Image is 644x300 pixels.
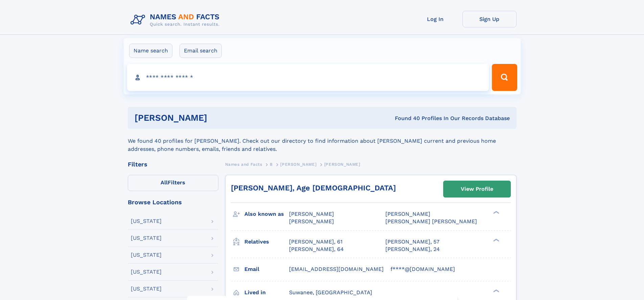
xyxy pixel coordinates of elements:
img: Logo Names and Facts [128,11,225,29]
h3: Email [244,263,289,275]
div: Found 40 Profiles In Our Records Database [301,115,510,122]
label: Filters [128,175,218,191]
span: [PERSON_NAME] [PERSON_NAME] [385,218,477,225]
input: search input [127,64,489,91]
div: Filters [128,161,218,167]
h3: Relatives [244,236,289,248]
a: Sign Up [462,11,517,27]
div: [US_STATE] [131,235,162,241]
a: Log In [408,11,462,27]
span: B [270,162,273,167]
label: Name search [129,44,172,58]
div: ❯ [492,210,500,215]
button: Search Button [492,64,517,91]
a: [PERSON_NAME], Age [DEMOGRAPHIC_DATA] [231,184,396,192]
a: View Profile [444,181,510,197]
span: [PERSON_NAME] [324,162,360,167]
div: [US_STATE] [131,269,162,275]
span: [PERSON_NAME] [385,211,430,217]
div: [US_STATE] [131,218,162,224]
span: [PERSON_NAME] [289,211,334,217]
div: [US_STATE] [131,286,162,292]
a: [PERSON_NAME], 57 [385,238,439,246]
a: [PERSON_NAME], 24 [385,246,440,253]
a: Names and Facts [225,160,262,168]
div: ❯ [492,238,500,242]
label: Email search [180,44,222,58]
h3: Also known as [244,208,289,220]
div: We found 40 profiles for [PERSON_NAME]. Check out our directory to find information about [PERSON... [128,129,517,153]
span: [PERSON_NAME] [289,218,334,225]
span: [EMAIL_ADDRESS][DOMAIN_NAME] [289,266,384,272]
span: [PERSON_NAME] [280,162,316,167]
div: Browse Locations [128,199,218,205]
div: [US_STATE] [131,252,162,258]
h3: Lived in [244,287,289,298]
a: [PERSON_NAME], 61 [289,238,342,246]
h1: [PERSON_NAME] [135,114,301,122]
a: B [270,160,273,168]
div: ❯ [492,289,500,293]
a: [PERSON_NAME], 64 [289,246,344,253]
a: [PERSON_NAME] [280,160,316,168]
span: Suwanee, [GEOGRAPHIC_DATA] [289,289,372,296]
span: All [161,179,168,186]
div: View Profile [461,181,493,197]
